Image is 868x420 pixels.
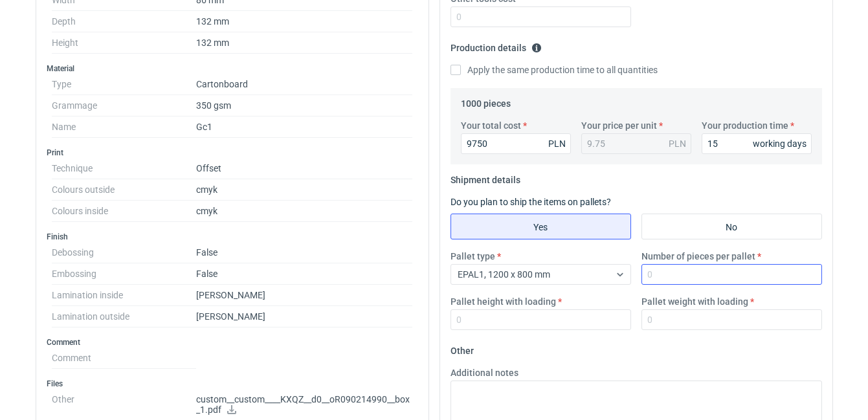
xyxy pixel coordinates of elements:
dt: Grammage [52,95,196,116]
div: PLN [669,137,686,150]
label: Apply the same production time to all quantities [451,63,658,76]
dt: Lamination inside [52,285,196,306]
input: 0 [461,133,571,154]
label: Yes [451,214,631,239]
input: 0 [451,6,631,27]
dt: Colours outside [52,179,196,201]
h3: Comment [47,337,418,348]
label: Additional notes [451,366,518,379]
legend: 1000 pieces [461,93,511,109]
dt: Comment [52,348,196,369]
dd: False [196,263,413,285]
h3: Print [47,148,418,158]
h3: Material [47,63,418,74]
label: Your total cost [461,119,521,132]
dt: Name [52,116,196,138]
dt: Lamination outside [52,306,196,327]
legend: Shipment details [451,170,520,185]
label: Your production time [702,119,788,132]
label: Pallet weight with loading [641,295,748,308]
dd: 132 mm [196,32,413,54]
legend: Production details [451,38,542,53]
dd: 350 gsm [196,95,413,116]
h3: Files [47,379,418,389]
dd: [PERSON_NAME] [196,306,413,327]
input: 0 [641,309,822,330]
span: EPAL1, 1200 x 800 mm [458,269,550,280]
dt: Embossing [52,263,196,285]
p: custom__custom____KXQZ__d0__oR090214990__box_1.pdf [196,394,413,416]
h3: Finish [47,232,418,242]
dd: [PERSON_NAME] [196,285,413,306]
dd: cmyk [196,201,413,222]
dt: Technique [52,158,196,179]
input: 0 [641,264,822,285]
dt: Depth [52,11,196,32]
div: working days [753,137,807,150]
label: Pallet height with loading [451,295,556,308]
label: Do you plan to ship the items on pallets? [451,197,611,207]
input: 0 [702,133,812,154]
dd: Cartonboard [196,74,413,95]
dt: Debossing [52,242,196,263]
label: Number of pieces per pallet [641,250,755,263]
label: Your price per unit [581,119,657,132]
label: Pallet type [451,250,495,263]
div: PLN [548,137,566,150]
dd: Gc1 [196,116,413,138]
dt: Type [52,74,196,95]
label: No [641,214,822,239]
input: 0 [451,309,631,330]
dd: False [196,242,413,263]
dd: 132 mm [196,11,413,32]
legend: Other [451,340,474,356]
dd: cmyk [196,179,413,201]
dt: Colours inside [52,201,196,222]
dt: Height [52,32,196,54]
dd: Offset [196,158,413,179]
